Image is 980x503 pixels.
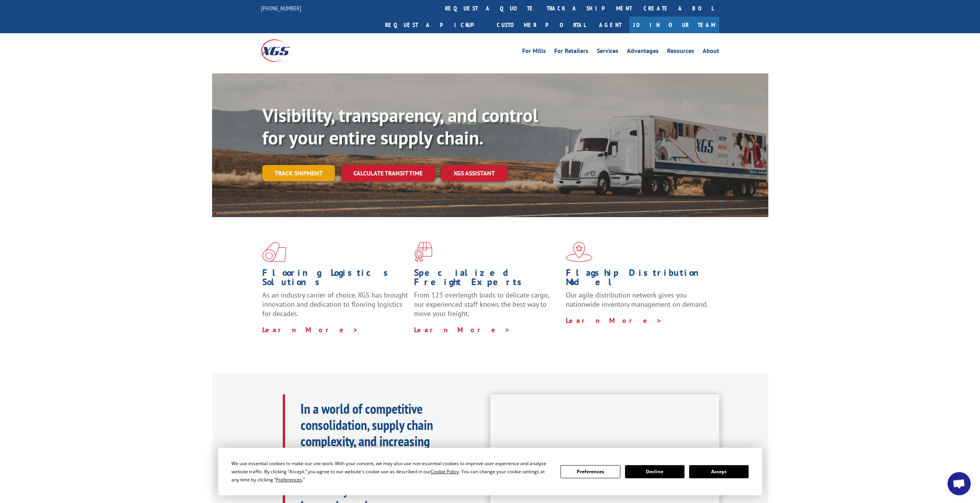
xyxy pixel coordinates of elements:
[703,48,719,56] a: About
[491,17,591,33] a: Customer Portal
[441,165,507,182] a: XGS ASSISTANT
[566,291,708,309] span: Our agile distribution network gives you nationwide inventory management on demand.
[262,165,335,181] a: Track shipment
[231,459,551,484] div: We use essential cookies to make our site work. With your consent, we may also use non-essential ...
[554,48,588,56] a: For Retailers
[625,465,684,478] button: Decline
[566,316,662,325] a: Learn More >
[414,242,432,262] img: xgs-icon-focused-on-flooring-red
[629,17,719,33] a: Join Our Team
[218,448,762,495] div: Cookie Consent Prompt
[341,165,435,182] a: Calculate transit time
[414,268,560,291] h1: Specialized Freight Experts
[948,472,971,495] a: Open chat
[379,17,491,33] a: Request a pickup
[262,242,286,262] img: xgs-icon-total-supply-chain-intelligence-red
[597,48,618,56] a: Services
[566,268,712,291] h1: Flagship Distribution Model
[414,291,560,325] p: From 123 overlength loads to delicate cargo, our experienced staff knows the best way to move you...
[667,48,694,56] a: Resources
[591,17,629,33] a: Agent
[262,268,408,291] h1: Flooring Logistics Solutions
[262,103,538,150] b: Visibility, transparency, and control for your entire supply chain.
[431,468,459,475] span: Cookie Policy
[689,465,749,478] button: Accept
[261,4,301,12] a: [PHONE_NUMBER]
[522,48,546,56] a: For Mills
[560,465,620,478] button: Preferences
[414,325,510,334] a: Learn More >
[262,291,408,318] span: As an industry carrier of choice, XGS has brought innovation and dedication to flooring logistics...
[566,242,593,262] img: xgs-icon-flagship-distribution-model-red
[276,476,302,483] span: Preferences
[262,325,358,334] a: Learn More >
[627,48,659,56] a: Advantages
